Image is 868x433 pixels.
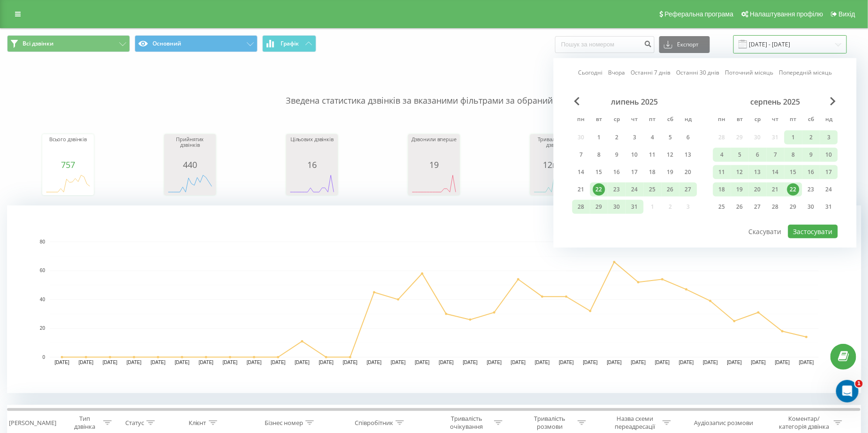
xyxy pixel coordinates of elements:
[590,165,608,179] div: вт 15 лип 2025 р.
[289,137,335,160] div: Цільових дзвінків
[533,160,579,169] div: 12г 5м
[823,149,835,161] div: 10
[749,148,767,162] div: ср 6 серп 2025 р.
[69,415,101,431] div: Тип дзвінка
[769,183,782,196] div: 21
[662,165,679,179] div: сб 19 лип 2025 р.
[767,165,784,179] div: чт 14 серп 2025 р.
[575,183,587,196] div: 21
[681,113,695,127] abbr: неділя
[663,113,678,127] abbr: субота
[805,201,817,213] div: 30
[713,200,731,214] div: пн 25 серп 2025 р.
[411,169,457,198] svg: A chart.
[749,182,767,197] div: ср 20 серп 2025 р.
[629,149,641,161] div: 10
[749,200,767,214] div: ср 27 серп 2025 р.
[608,130,626,144] div: ср 2 лип 2025 р.
[644,148,662,162] div: пт 11 лип 2025 р.
[830,97,836,106] span: Next Month
[611,183,623,196] div: 23
[590,130,608,144] div: вт 1 лип 2025 р.
[786,113,800,127] abbr: п’ятниця
[175,360,190,365] text: [DATE]
[713,182,731,197] div: пн 18 серп 2025 р.
[343,360,358,365] text: [DATE]
[572,165,590,179] div: пн 14 лип 2025 р.
[415,360,430,365] text: [DATE]
[820,165,838,179] div: нд 17 серп 2025 р.
[665,10,734,18] span: Реферальна програма
[731,148,749,162] div: вт 5 серп 2025 р.
[769,201,782,213] div: 28
[713,165,731,179] div: пн 11 серп 2025 р.
[682,183,694,196] div: 27
[743,225,786,238] button: Скасувати
[802,130,820,144] div: сб 2 серп 2025 р.
[805,149,817,161] div: 9
[752,201,764,213] div: 27
[694,419,753,427] div: Аудіозапис розмови
[167,169,213,198] svg: A chart.
[611,131,623,144] div: 2
[784,165,802,179] div: пт 15 серп 2025 р.
[79,360,94,365] text: [DATE]
[319,360,334,365] text: [DATE]
[802,165,820,179] div: сб 16 серп 2025 р.
[716,166,728,178] div: 11
[703,360,718,365] text: [DATE]
[611,201,623,213] div: 30
[367,360,382,365] text: [DATE]
[823,131,835,144] div: 3
[125,419,144,427] div: Статус
[787,166,799,178] div: 15
[45,160,91,169] div: 757
[40,268,46,273] text: 60
[804,113,818,127] abbr: субота
[679,360,694,365] text: [DATE]
[769,113,783,127] abbr: четвер
[749,165,767,179] div: ср 13 серп 2025 р.
[631,360,646,365] text: [DATE]
[281,40,299,47] span: Графік
[784,148,802,162] div: пт 8 серп 2025 р.
[574,97,580,106] span: Previous Month
[752,149,764,161] div: 6
[664,131,677,144] div: 5
[590,148,608,162] div: вт 8 лип 2025 р.
[767,200,784,214] div: чт 28 серп 2025 р.
[271,360,286,365] text: [DATE]
[836,380,859,403] iframe: Intercom live chat
[752,166,764,178] div: 13
[628,113,642,127] abbr: четвер
[823,201,835,213] div: 31
[716,183,728,196] div: 18
[822,113,836,127] abbr: неділя
[572,182,590,197] div: пн 21 лип 2025 р.
[289,169,335,198] svg: A chart.
[733,113,747,127] abbr: вівторок
[611,149,623,161] div: 9
[626,200,644,214] div: чт 31 лип 2025 р.
[463,360,478,365] text: [DATE]
[682,149,694,161] div: 13
[167,160,213,169] div: 440
[608,165,626,179] div: ср 16 лип 2025 р.
[40,239,46,244] text: 80
[626,148,644,162] div: чт 10 лип 2025 р.
[7,76,861,107] p: Зведена статистика дзвінків за вказаними фільтрами за обраний період
[626,182,644,197] div: чт 24 лип 2025 р.
[805,131,817,144] div: 2
[664,166,677,178] div: 19
[629,183,641,196] div: 24
[802,148,820,162] div: сб 9 серп 2025 р.
[7,205,861,393] svg: A chart.
[644,182,662,197] div: пт 25 лип 2025 р.
[593,201,605,213] div: 29
[823,183,835,196] div: 24
[716,149,728,161] div: 4
[752,183,764,196] div: 20
[525,415,575,431] div: Тривалість розмови
[734,166,746,178] div: 12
